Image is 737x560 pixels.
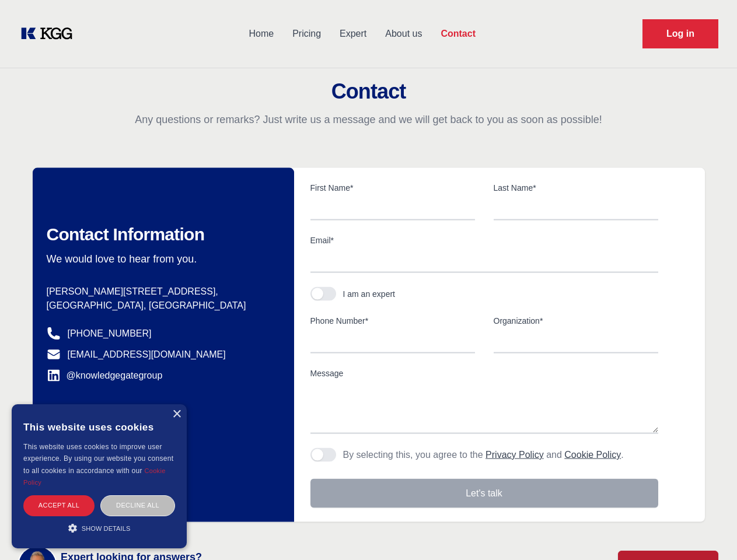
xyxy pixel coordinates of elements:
[283,19,330,49] a: Pricing
[23,413,175,441] div: This website uses cookies
[14,113,723,127] p: Any questions or remarks? Just write us a message and we will get back to you as soon as possible!
[376,19,431,49] a: About us
[494,182,658,194] label: Last Name*
[564,450,621,460] a: Cookie Policy
[310,235,658,246] label: Email*
[494,315,658,327] label: Organization*
[343,448,624,462] p: By selecting this, you agree to the and .
[14,80,723,103] h2: Contact
[310,182,475,194] label: First Name*
[310,315,475,327] label: Phone Number*
[23,495,95,516] div: Accept all
[642,19,718,48] a: Request Demo
[310,479,658,508] button: Let's talk
[23,522,175,534] div: Show details
[343,288,396,300] div: I am an expert
[68,327,152,341] a: [PHONE_NUMBER]
[679,504,737,560] iframe: Chat Widget
[68,348,226,362] a: [EMAIL_ADDRESS][DOMAIN_NAME]
[330,19,376,49] a: Expert
[310,367,658,379] label: Message
[239,19,283,49] a: Home
[47,285,275,299] p: [PERSON_NAME][STREET_ADDRESS],
[82,525,131,532] span: Show details
[19,24,82,43] a: KOL Knowledge Platform: Talk to Key External Experts (KEE)
[431,19,485,49] a: Contact
[172,410,181,419] div: Close
[47,369,163,383] a: @knowledgegategroup
[47,252,275,266] p: We would love to hear from you.
[23,467,166,486] a: Cookie Policy
[47,299,275,313] p: [GEOGRAPHIC_DATA], [GEOGRAPHIC_DATA]
[100,495,175,516] div: Decline all
[485,450,544,460] a: Privacy Policy
[47,224,275,245] h2: Contact Information
[23,443,173,475] span: This website uses cookies to improve user experience. By using our website you consent to all coo...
